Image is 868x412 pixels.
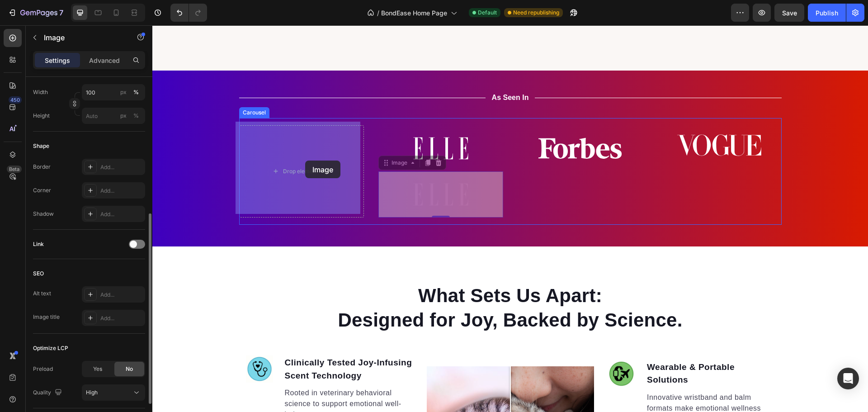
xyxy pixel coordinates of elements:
[774,4,804,22] button: Save
[33,270,44,278] div: SEO
[131,87,142,98] button: px
[513,9,559,17] span: Need republishing
[118,110,129,121] button: %
[89,56,120,65] p: Advanced
[45,56,70,65] p: Settings
[82,108,145,124] input: px%
[381,8,447,18] span: BondEase Home Page
[44,32,121,43] p: Image
[100,314,143,322] div: Add...
[33,387,64,399] div: Quality
[377,8,379,18] span: /
[120,112,127,120] div: px
[93,365,102,373] span: Yes
[33,88,48,96] label: Width
[82,84,145,100] input: px%
[120,88,127,96] div: px
[33,289,51,298] div: Alt text
[100,291,143,299] div: Add...
[33,240,44,248] div: Link
[9,96,22,104] div: 450
[33,313,60,321] div: Image title
[816,8,838,18] div: Publish
[33,365,53,373] div: Preload
[170,4,207,22] div: Undo/Redo
[33,163,51,171] div: Border
[100,163,143,171] div: Add...
[33,186,51,194] div: Corner
[118,87,129,98] button: %
[33,210,54,218] div: Shadow
[133,88,139,96] div: %
[82,384,145,401] button: High
[86,389,98,396] span: High
[782,9,797,17] span: Save
[7,166,22,173] div: Beta
[126,365,133,373] span: No
[100,210,143,218] div: Add...
[33,142,49,150] div: Shape
[33,344,68,352] div: Optimize LCP
[808,4,846,22] button: Publish
[478,9,497,17] span: Default
[59,7,63,18] p: 7
[100,187,143,195] div: Add...
[4,4,67,22] button: 7
[131,110,142,121] button: px
[837,368,859,389] div: Open Intercom Messenger
[33,112,50,120] label: Height
[152,25,868,412] iframe: Design area
[133,112,139,120] div: %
